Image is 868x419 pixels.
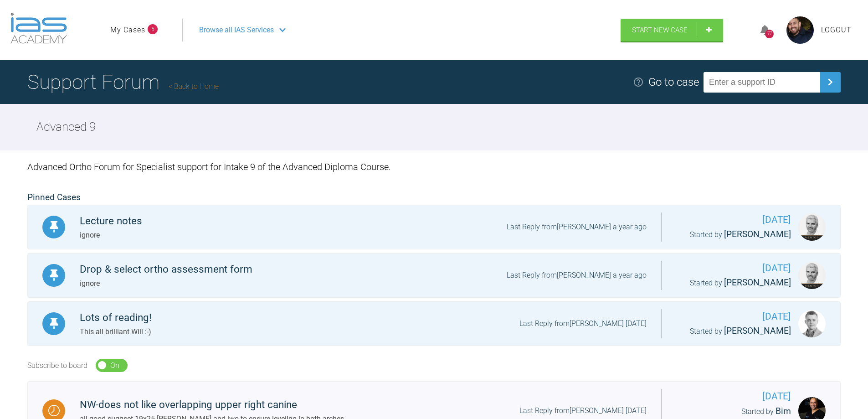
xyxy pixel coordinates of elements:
div: Drop & select ortho assessment form [80,261,252,278]
a: Back to Home [169,82,219,91]
a: My Cases [110,24,145,36]
img: Pinned [48,221,60,233]
div: Last Reply from [PERSON_NAME] a year ago [507,221,647,233]
a: Start New Case [621,19,723,41]
h2: Pinned Cases [27,191,841,205]
a: PinnedLecture notesignoreLast Reply from[PERSON_NAME] a year ago[DATE]Started by [PERSON_NAME]Ros... [27,205,841,249]
h2: Advanced 9 [36,118,96,137]
div: NW-does not like overlapping upper right canine [80,397,344,413]
img: Pinned [48,269,60,281]
div: Advanced Ortho Forum for Specialist support for Intake 9 of the Advanced Diploma Course. [27,150,841,183]
span: Start New Case [632,26,688,34]
img: chevronRight.28bd32b0.svg [823,75,837,89]
span: [DATE] [676,309,791,324]
img: Pinned [48,318,60,329]
span: [PERSON_NAME] [724,277,791,288]
a: PinnedLots of reading!This all brilliant Will :-)Last Reply from[PERSON_NAME] [DATE][DATE]Started... [27,301,841,346]
div: Started by [676,276,791,290]
img: help.e70b9f3d.svg [633,77,644,88]
div: 77 [765,30,774,38]
input: Enter a support ID [704,72,820,93]
div: ignore [80,278,252,290]
span: [DATE] [676,389,791,404]
div: This all brilliant Will :-) [80,326,152,338]
div: Last Reply from [PERSON_NAME] a year ago [507,269,647,281]
h1: Support Forum [27,66,219,98]
img: Will Neal [798,310,826,337]
span: [PERSON_NAME] [724,326,791,336]
div: ignore [80,229,142,241]
span: [DATE] [676,261,791,276]
div: On [110,360,119,372]
a: Logout [821,24,852,36]
img: logo-light.3e3ef733.png [10,13,67,44]
span: [PERSON_NAME] [724,229,791,239]
span: [DATE] [676,212,791,228]
a: PinnedDrop & select ortho assessment formignoreLast Reply from[PERSON_NAME] a year ago[DATE]Start... [27,253,841,298]
img: Waiting [48,405,60,416]
img: profile.png [786,16,814,44]
div: Last Reply from [PERSON_NAME] [DATE] [519,405,647,417]
img: Ross Hobson [798,262,826,289]
div: Lecture notes [80,213,142,229]
div: Lots of reading! [80,310,152,326]
span: Browse all IAS Services [199,24,274,36]
div: Last Reply from [PERSON_NAME] [DATE] [519,318,647,330]
span: 5 [148,24,158,34]
img: Ross Hobson [798,213,826,241]
div: Started by [676,228,791,242]
div: Started by [676,324,791,338]
div: Go to case [648,73,699,91]
div: Subscribe to board [27,360,87,372]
